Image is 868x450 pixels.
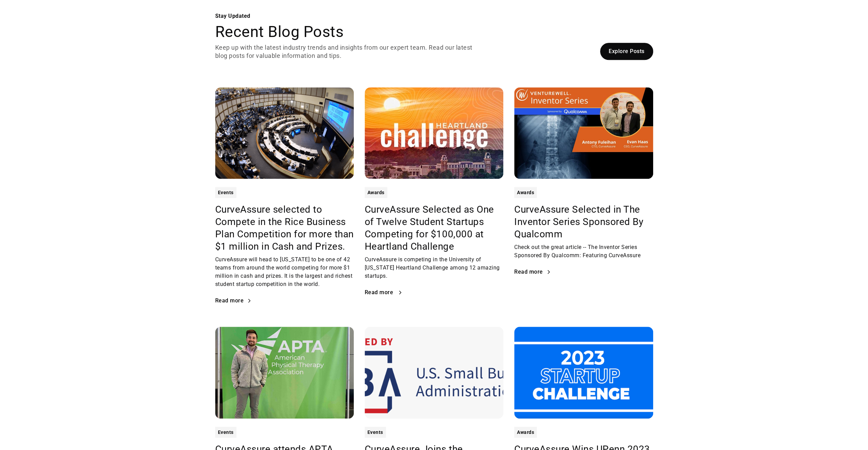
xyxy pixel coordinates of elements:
img: CurveAssure Selected in The Inventor Series Sponsored By Qualcomm [514,87,653,179]
img: CurveAssure Joins the Maryland TedCo SBIR Proposal Labs [365,327,503,418]
a: CurveAssure Selected in The Inventor Series Sponsored By Qualcomm [514,203,653,240]
div: Read more [215,298,244,303]
a: CurveAssure selected to Compete in the Rice Business Plan Competition for more than $1 million in... [215,203,354,253]
a: Awards [365,187,387,198]
p: Keep up with the latest industry trends and insights from our expert team. Read our latest blog p... [215,43,478,60]
div: Awards [367,188,385,197]
a: Read more [365,288,403,297]
img: CurveAssure attends APTA Conference In Boston [215,327,354,418]
div: CurveAssure will head to [US_STATE] to be one of 42 teams from around the world competing for mor... [215,255,354,288]
img: CurveAssure selected to Compete in the Rice Business Plan Competition for more than $1 million in... [215,87,354,179]
img: CurveAssure Wins UPenn 2023 Pitch Challenge [514,327,653,418]
a: Events [215,187,236,198]
div: Events [367,428,383,436]
h2: Recent Blog Posts [215,23,478,41]
div: Awards [517,428,534,436]
div: Events [218,188,234,197]
a: CurveAssure Selected as One of Twelve Student Startups Competing for $100,000 at Heartland Challenge [365,203,503,253]
a: Read more [514,268,551,276]
div: Read more [365,290,393,295]
a: Events [215,427,236,438]
a: Events [365,427,386,438]
a: Awards [514,187,537,198]
div: Stay Updated [215,12,478,20]
a: Read more [215,297,252,305]
div: CurveAssure is competing in the University of [US_STATE] Heartland Challenge among 12 amazing sta... [365,255,503,280]
div: Awards [517,188,534,197]
img: CurveAssure Selected as One of Twelve Student Startups Competing for $100,000 at Heartland Challenge [365,87,503,179]
a: Explore Posts [600,43,653,60]
div: Check out the great article -- The Inventor Series Sponsored By Qualcomm: Featuring CurveAssure [514,243,653,260]
div: Events [218,428,234,436]
a: Awards [514,427,537,438]
div: Read more [514,269,543,275]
